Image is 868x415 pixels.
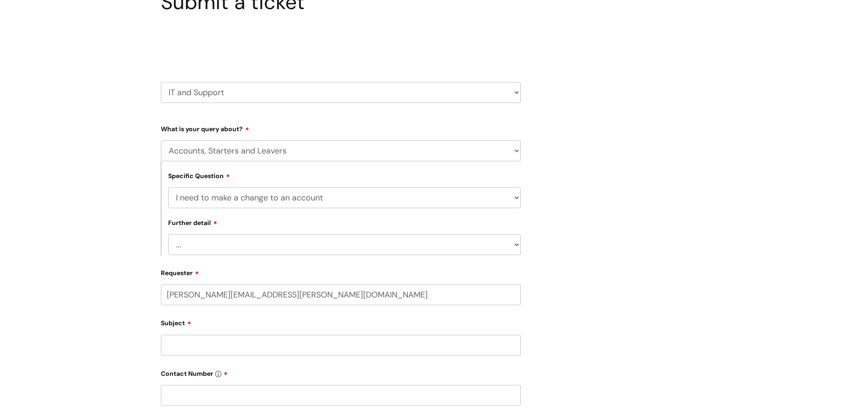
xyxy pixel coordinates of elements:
[215,371,221,377] img: info-icon.svg
[161,122,521,133] label: What is your query about?
[161,284,521,305] input: Email
[161,266,521,277] label: Requester
[168,171,230,180] label: Specific Question
[161,36,521,52] h2: Select issue type
[161,316,521,327] label: Subject
[161,367,521,378] label: Contact Number
[168,218,217,227] label: Further detail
